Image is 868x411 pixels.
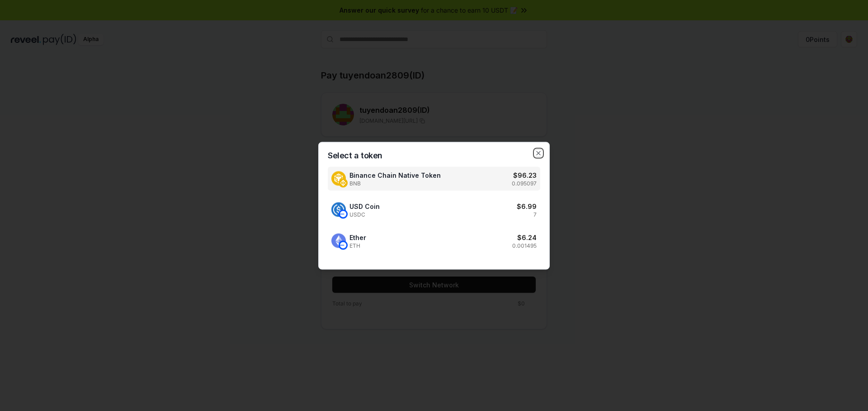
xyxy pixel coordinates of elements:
[331,171,346,186] img: Binance Chain Native Token
[349,211,380,218] span: USDC
[331,234,346,248] img: Ether
[512,242,537,249] p: 0.001495
[513,170,537,180] h3: $ 96.23
[517,201,537,211] h3: $ 6.99
[517,232,537,242] h3: $ 6.24
[339,241,348,250] img: Ether
[331,203,346,217] img: USD Coin
[328,151,540,159] h2: Select a token
[349,180,441,187] span: BNB
[349,232,366,242] span: Ether
[512,180,537,187] p: 0.095097
[339,179,348,188] img: Binance Chain Native Token
[349,201,380,211] span: USD Coin
[349,242,366,249] span: ETH
[349,170,441,180] span: Binance Chain Native Token
[339,210,348,219] img: USD Coin
[533,211,537,218] p: 7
